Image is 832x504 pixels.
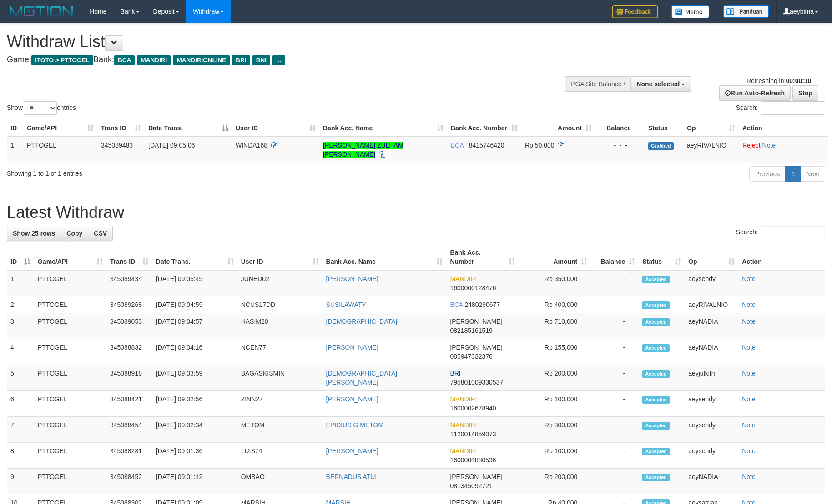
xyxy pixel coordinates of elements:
span: MANDIRIONLINE [173,55,230,65]
input: Search: [761,101,825,115]
img: Button%20Memo.svg [671,5,710,18]
th: Trans ID: activate to sort column ascending [106,244,152,270]
a: [PERSON_NAME] ZULHAM [PERSON_NAME] [323,142,403,158]
h4: Game: Bank: [7,55,545,64]
span: Copy [66,230,82,237]
td: 345088918 [106,365,152,391]
span: MANDIRI [450,421,477,429]
strong: 00:00:10 [786,77,811,84]
td: [DATE] 09:03:59 [152,365,237,391]
td: [DATE] 09:04:16 [152,339,237,365]
span: Grabbed [648,142,674,150]
span: Copy 081345092721 to clipboard [450,482,492,489]
td: ZINN27 [237,391,323,417]
td: 1 [7,137,23,163]
a: [DEMOGRAPHIC_DATA] [326,318,398,325]
span: BCA [451,142,464,149]
button: None selected [630,76,691,92]
a: Note [742,395,756,403]
td: PTTOGEL [34,391,106,417]
span: BRI [232,55,250,65]
th: User ID: activate to sort column ascending [237,244,323,270]
td: - [591,313,639,339]
a: EPIDIUS G METOM [326,421,384,429]
td: aeyjulkifri [685,365,738,391]
a: [DEMOGRAPHIC_DATA][PERSON_NAME] [326,370,398,386]
a: 1 [785,166,801,182]
td: 7 [7,417,34,443]
th: Action [738,244,825,270]
td: PTTOGEL [23,137,97,163]
span: Copy 795801009330537 to clipboard [450,379,503,386]
td: 8 [7,443,34,469]
td: Rp 350,000 [519,270,591,296]
label: Search: [736,101,825,115]
td: 345088421 [106,391,152,417]
td: aeysendy [685,417,738,443]
td: aeysendy [685,270,738,296]
td: aeysendy [685,443,738,469]
a: Note [742,344,756,351]
th: Date Trans.: activate to sort column ascending [152,244,237,270]
span: ... [272,55,285,65]
td: 345089268 [106,296,152,313]
th: Op: activate to sort column ascending [685,244,738,270]
td: PTTOGEL [34,469,106,494]
td: PTTOGEL [34,339,106,365]
td: LUIS74 [237,443,323,469]
td: PTTOGEL [34,313,106,339]
td: JUNED02 [237,270,323,296]
td: [DATE] 09:01:36 [152,443,237,469]
td: Rp 100,000 [519,443,591,469]
span: MANDIRI [137,55,171,65]
img: MOTION_logo.png [7,5,76,18]
td: OMBAO [237,469,323,494]
th: ID [7,120,23,137]
a: Next [800,166,825,182]
a: Stop [792,85,818,101]
td: - [591,339,639,365]
td: - [591,469,639,494]
th: Bank Acc. Number: activate to sort column ascending [446,244,519,270]
a: Previous [749,166,786,182]
span: [PERSON_NAME] [450,473,502,480]
span: MANDIRI [450,447,477,455]
td: [DATE] 09:04:59 [152,296,237,313]
td: 3 [7,313,34,339]
span: MANDIRI [450,395,477,403]
td: - [591,365,639,391]
td: 345089434 [106,270,152,296]
th: Status [645,120,683,137]
a: Run Auto-Refresh [719,85,791,101]
span: Accepted [642,370,670,378]
td: PTTOGEL [34,296,106,313]
span: Copy 1600000128476 to clipboard [450,284,496,292]
span: Copy 2480290677 to clipboard [464,301,500,308]
th: Status: activate to sort column ascending [639,244,685,270]
td: [DATE] 09:02:56 [152,391,237,417]
th: Game/API: activate to sort column ascending [23,120,97,137]
td: Rp 710,000 [519,313,591,339]
td: PTTOGEL [34,417,106,443]
span: Copy 8415746420 to clipboard [469,142,504,149]
span: Accepted [642,396,670,404]
td: Rp 300,000 [519,417,591,443]
span: BNI [252,55,270,65]
h1: Latest Withdraw [7,203,825,222]
a: Copy [61,226,88,241]
th: Op: activate to sort column ascending [683,120,739,137]
input: Search: [761,226,825,239]
a: Note [742,421,756,429]
span: Accepted [642,301,670,309]
td: - [591,296,639,313]
th: User ID: activate to sort column ascending [232,120,319,137]
td: 345088454 [106,417,152,443]
span: Accepted [642,276,670,283]
a: SUSILAWATY [326,301,366,308]
th: Balance [595,120,645,137]
td: HASIM20 [237,313,323,339]
span: Copy 085947332376 to clipboard [450,353,492,360]
span: None selected [636,80,680,88]
a: Note [742,318,756,325]
span: Copy 1120014859073 to clipboard [450,430,496,438]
